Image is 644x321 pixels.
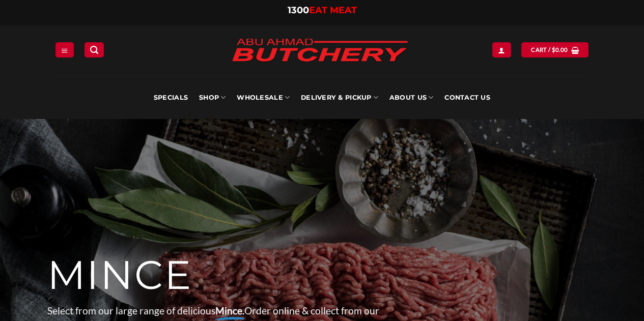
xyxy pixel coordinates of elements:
[154,76,188,119] a: Specials
[223,32,416,70] img: Abu Ahmad Butchery
[389,76,433,119] a: About Us
[552,46,568,53] bdi: 0.00
[85,42,104,57] a: Search
[288,5,357,16] a: 1300EAT MEAT
[47,251,192,300] span: MINCE
[55,42,74,57] a: Menu
[492,42,511,57] a: Login
[301,76,378,119] a: Delivery & Pickup
[199,76,226,119] a: SHOP
[552,45,555,54] span: $
[237,76,290,119] a: Wholesale
[309,5,357,16] span: EAT MEAT
[521,42,589,57] a: View cart
[531,45,568,54] span: Cart /
[215,305,244,316] strong: Mince.
[444,76,490,119] a: Contact Us
[288,5,309,16] span: 1300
